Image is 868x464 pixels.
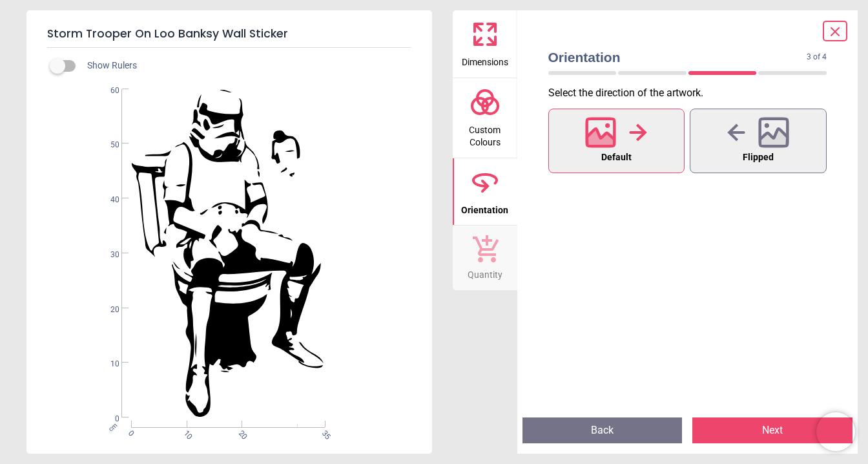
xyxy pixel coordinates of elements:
[468,262,502,282] span: Quantity
[454,118,516,149] span: Custom Colours
[95,414,119,425] span: 0
[743,149,774,166] span: Flipped
[107,421,119,433] span: cm
[522,417,683,443] button: Back
[236,428,244,437] span: 20
[462,50,508,69] span: Dimensions
[453,226,517,290] button: Quantity
[548,86,838,100] p: Select the direction of the artwork .
[95,304,119,315] span: 20
[95,195,119,206] span: 40
[461,198,508,217] span: Orientation
[47,21,411,48] h5: Storm Trooper On Loo Banksy Wall Sticker
[453,158,517,226] button: Orientation
[319,428,327,437] span: 35
[95,359,119,370] span: 10
[548,48,807,67] span: Orientation
[453,10,517,78] button: Dimensions
[95,85,119,96] span: 60
[807,52,827,63] span: 3 of 4
[95,140,119,151] span: 50
[126,428,134,437] span: 0
[95,249,119,260] span: 30
[816,412,855,451] iframe: Brevo live chat
[57,58,432,74] div: Show Rulers
[692,417,852,443] button: Next
[453,78,517,158] button: Custom Colours
[548,109,685,173] button: Default
[690,109,827,173] button: Flipped
[601,149,632,166] span: Default
[181,428,189,437] span: 10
